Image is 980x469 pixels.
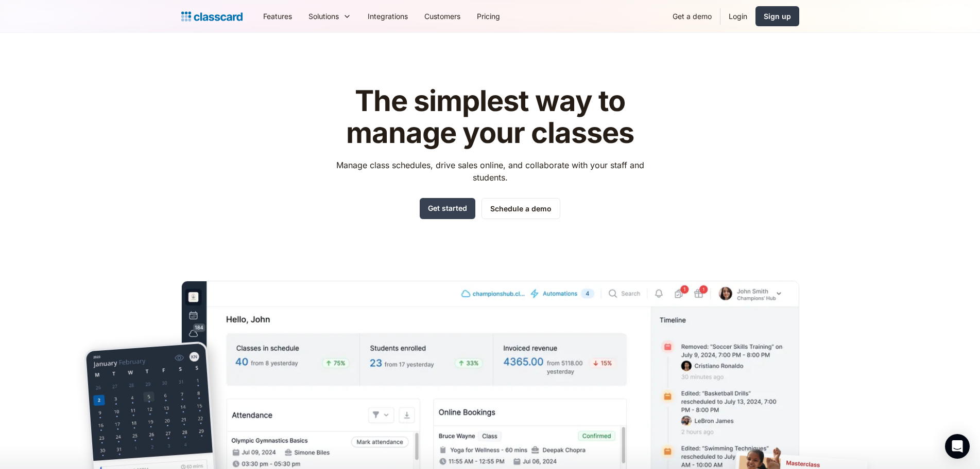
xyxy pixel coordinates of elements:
[308,11,339,22] div: Solutions
[181,9,243,24] a: Logo
[945,434,970,459] div: Open Intercom Messenger
[764,11,791,22] div: Sign up
[664,5,720,28] a: Get a demo
[482,198,560,219] a: Schedule a demo
[255,5,300,28] a: Features
[755,6,799,26] a: Sign up
[720,5,755,28] a: Login
[359,5,416,28] a: Integrations
[326,85,654,149] h1: The simplest way to manage your classes
[300,5,359,28] div: Solutions
[469,5,508,28] a: Pricing
[420,198,475,219] a: Get started
[416,5,469,28] a: Customers
[326,159,654,184] p: Manage class schedules, drive sales online, and collaborate with your staff and students.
